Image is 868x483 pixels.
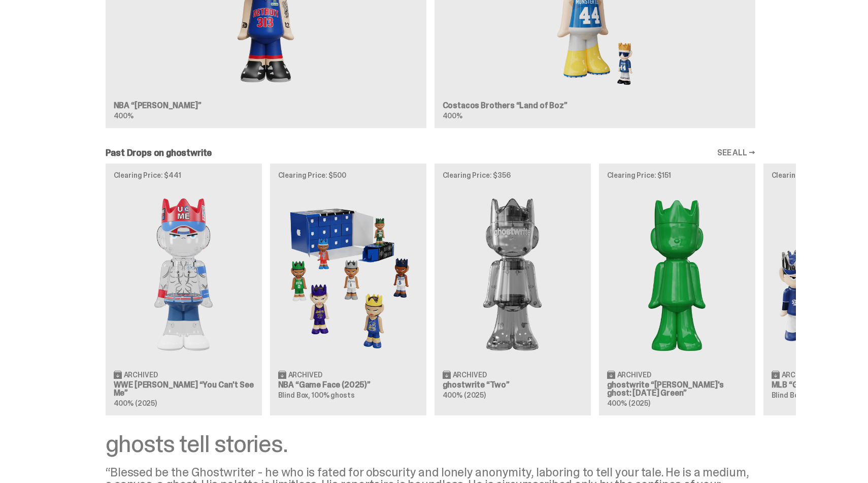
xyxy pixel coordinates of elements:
h3: ghostwrite “[PERSON_NAME]'s ghost: [DATE] Green” [607,381,747,397]
a: Clearing Price: $356 Two Archived [435,164,591,415]
span: 400% (2025) [114,399,157,408]
span: Blind Box, [278,391,311,400]
img: Schrödinger's ghost: Sunday Green [607,187,747,362]
span: 400% (2025) [607,399,650,408]
p: Clearing Price: $356 [443,172,583,179]
span: Archived [124,371,158,378]
span: 400% [114,111,133,120]
a: Clearing Price: $441 You Can't See Me Archived [106,164,262,415]
img: Two [443,187,583,362]
p: Clearing Price: $151 [607,172,747,179]
a: Clearing Price: $500 Game Face (2025) Archived [270,164,426,415]
h3: NBA “[PERSON_NAME]” [114,102,418,110]
span: 400% [443,111,462,120]
img: You Can't See Me [114,187,254,362]
p: Clearing Price: $441 [114,172,254,179]
h3: NBA “Game Face (2025)” [278,381,418,389]
h3: ghostwrite “Two” [443,381,583,389]
a: Clearing Price: $151 Schrödinger's ghost: Sunday Green Archived [599,164,755,415]
a: SEE ALL → [717,149,755,157]
span: 100% ghosts [312,391,354,400]
p: Clearing Price: $500 [278,172,418,179]
span: Blind Box, [772,391,804,400]
span: Archived [453,371,487,378]
span: Archived [288,371,322,378]
h3: Costacos Brothers “Land of Boz” [443,102,747,110]
span: Archived [782,371,816,378]
h3: WWE [PERSON_NAME] “You Can't See Me” [114,381,254,397]
img: Game Face (2025) [278,187,418,362]
h2: Past Drops on ghostwrite [106,148,212,157]
div: ghosts tell stories. [106,432,755,456]
span: Archived [617,371,651,378]
span: 400% (2025) [443,391,486,400]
